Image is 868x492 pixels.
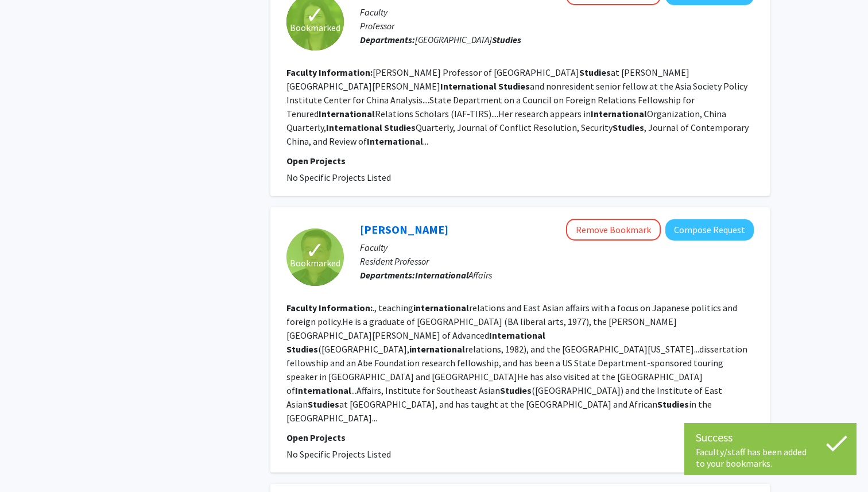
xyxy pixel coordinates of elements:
b: International [591,108,647,119]
a: [PERSON_NAME] [360,222,448,237]
b: international [413,302,469,313]
p: Faculty [360,5,754,19]
p: Resident Professor [360,254,754,268]
fg-read-more: [PERSON_NAME] Professor of [GEOGRAPHIC_DATA] at [PERSON_NAME][GEOGRAPHIC_DATA][PERSON_NAME] and n... [286,67,749,147]
button: Remove Bookmark [566,219,661,241]
span: Bookmarked [290,21,340,34]
b: Departments: [360,34,415,45]
iframe: Chat [9,440,49,483]
b: Studies [579,67,611,78]
span: No Specific Projects Listed [286,448,391,460]
p: Open Projects [286,154,754,168]
button: Compose Request to David Arase [665,219,754,241]
b: Studies [492,34,521,45]
p: Open Projects [286,431,754,444]
b: Studies [613,122,644,133]
b: Studies [384,122,416,133]
span: ✓ [305,245,325,256]
b: Studies [498,80,530,92]
b: international [409,343,465,355]
div: Faculty/staff has been added to your bookmarks. [696,446,845,469]
b: International [489,330,545,341]
b: Faculty Information: [286,67,373,78]
span: [GEOGRAPHIC_DATA] [415,34,521,45]
div: Success [696,429,845,446]
b: Studies [500,385,532,396]
b: International [415,269,468,281]
p: Professor [360,19,754,33]
b: Studies [657,398,689,410]
b: International [440,80,497,92]
fg-read-more: ., teaching relations and East Asian affairs with a focus on Japanese politics and foreign policy... [286,302,747,424]
b: Faculty Information: [286,302,373,313]
b: Studies [308,398,339,410]
b: Studies [286,343,318,355]
span: No Specific Projects Listed [286,172,391,183]
p: Faculty [360,241,754,254]
b: International [295,385,351,396]
b: International [326,122,382,133]
span: Affairs [415,269,492,281]
b: International [319,108,375,119]
span: Bookmarked [290,256,340,270]
b: Departments: [360,269,415,281]
span: ✓ [305,9,325,21]
b: International [367,135,423,147]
